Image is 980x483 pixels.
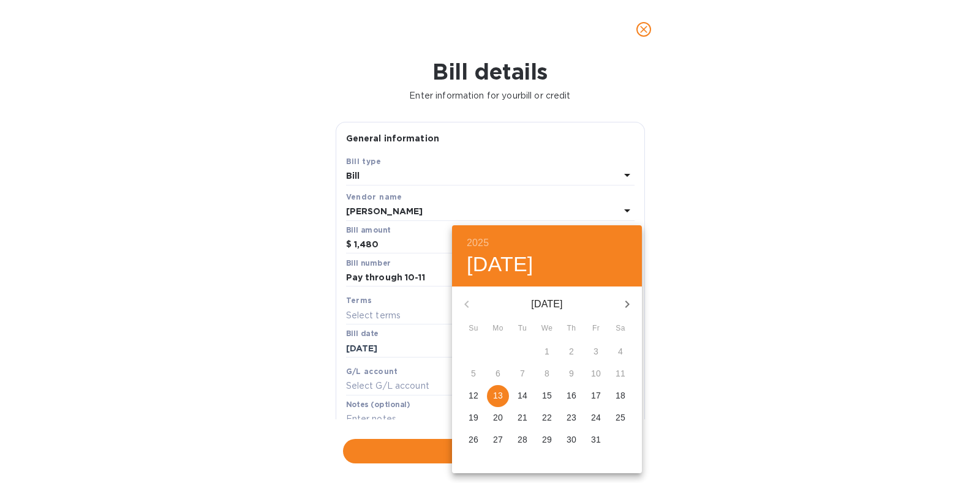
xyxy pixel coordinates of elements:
[585,429,607,451] button: 31
[511,323,533,335] span: Tu
[585,323,607,335] span: Fr
[536,407,558,429] button: 22
[585,385,607,407] button: 17
[591,433,601,446] p: 31
[616,389,625,402] p: 18
[536,323,558,335] span: We
[585,407,607,429] button: 24
[511,407,533,429] button: 21
[493,411,503,424] p: 20
[462,385,484,407] button: 12
[542,389,552,402] p: 15
[609,385,631,407] button: 18
[567,433,576,446] p: 30
[616,411,625,424] p: 25
[493,433,503,446] p: 27
[518,389,527,402] p: 14
[567,411,576,424] p: 23
[511,429,533,451] button: 28
[591,389,601,402] p: 17
[469,411,478,424] p: 19
[609,407,631,429] button: 25
[467,234,489,252] button: 2025
[609,323,631,335] span: Sa
[462,429,484,451] button: 26
[467,252,533,277] button: [DATE]
[560,323,582,335] span: Th
[469,389,478,402] p: 12
[462,407,484,429] button: 19
[567,389,576,402] p: 16
[536,385,558,407] button: 15
[542,411,552,424] p: 22
[518,411,527,424] p: 21
[487,323,509,335] span: Mo
[481,297,612,312] p: [DATE]
[560,407,582,429] button: 23
[542,433,552,446] p: 29
[518,433,527,446] p: 28
[493,389,503,402] p: 13
[536,429,558,451] button: 29
[560,385,582,407] button: 16
[591,411,601,424] p: 24
[487,385,509,407] button: 13
[462,323,484,335] span: Su
[560,429,582,451] button: 30
[487,429,509,451] button: 27
[469,433,478,446] p: 26
[511,385,533,407] button: 14
[487,407,509,429] button: 20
